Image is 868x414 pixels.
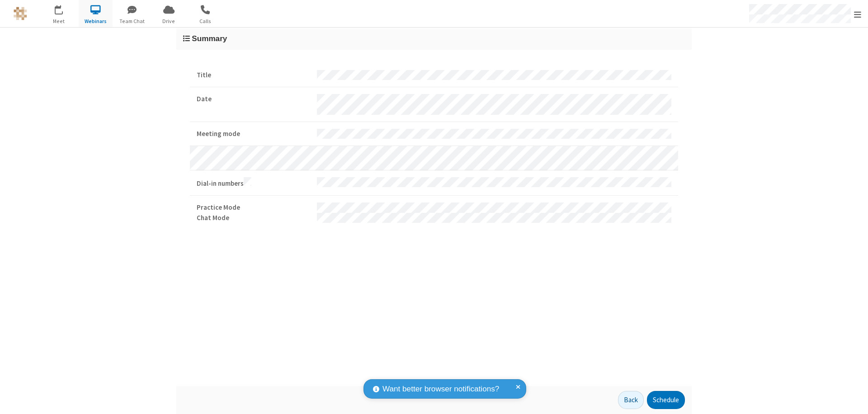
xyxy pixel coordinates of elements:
span: Drive [152,17,186,25]
strong: Date [197,94,310,104]
strong: Practice Mode [197,202,310,213]
span: Want better browser notifications? [382,383,499,395]
button: Schedule [647,391,685,409]
div: 3 [61,5,67,12]
span: Meet [42,17,76,25]
img: QA Selenium DO NOT DELETE OR CHANGE [14,7,27,20]
span: Webinars [79,17,113,25]
strong: Chat Mode [197,213,310,223]
strong: Dial-in numbers [197,177,310,189]
button: Back [618,391,644,409]
span: Calls [189,17,222,25]
strong: Meeting mode [197,129,310,139]
span: Summary [192,34,227,43]
span: Team Chat [115,17,149,25]
strong: Title [197,70,310,80]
